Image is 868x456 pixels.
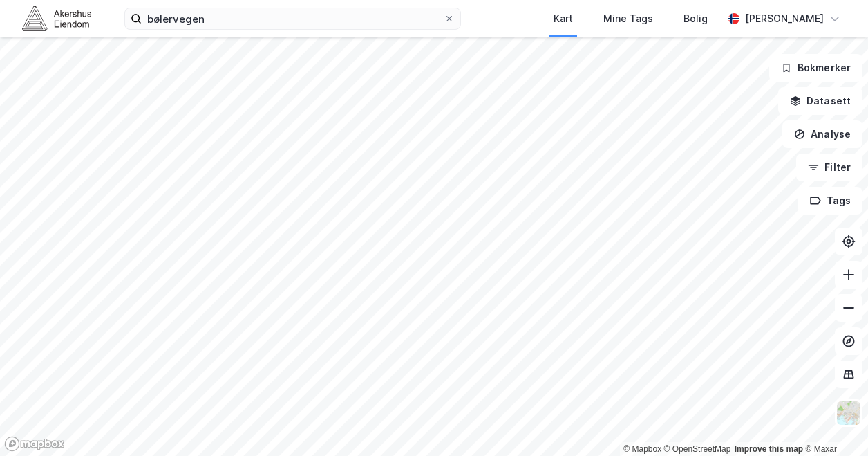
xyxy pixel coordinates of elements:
[769,54,862,82] button: Bokmerker
[799,390,868,456] div: Kontrollprogram for chat
[799,390,868,456] iframe: Chat Widget
[735,444,803,454] a: Improve this map
[796,154,862,181] button: Filter
[798,187,862,215] button: Tags
[782,120,862,148] button: Analyse
[142,8,444,29] input: Søk på adresse, matrikkel, gårdeiere, leietakere eller personer
[22,6,91,30] img: akershus-eiendom-logo.9091f326c980b4bce74ccdd9f866810c.svg
[745,10,824,27] div: [PERSON_NAME]
[554,10,573,27] div: Kart
[4,436,65,452] a: Mapbox homepage
[664,444,731,454] a: OpenStreetMap
[778,87,862,115] button: Datasett
[623,444,661,454] a: Mapbox
[683,10,708,27] div: Bolig
[603,10,653,27] div: Mine Tags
